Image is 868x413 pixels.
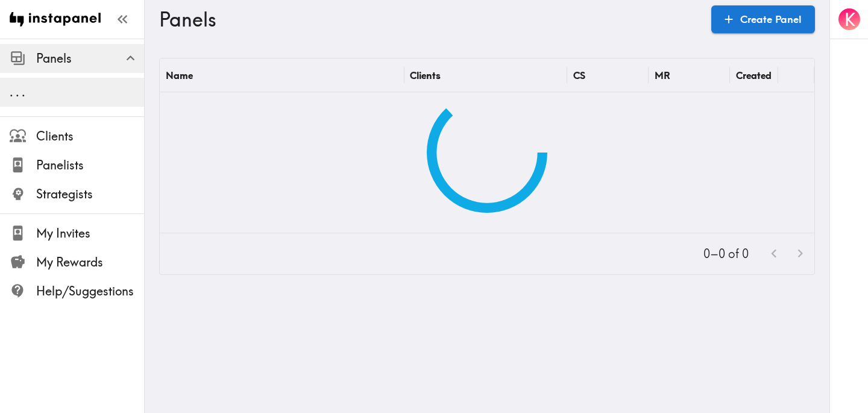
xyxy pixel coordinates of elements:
span: Strategists [36,186,144,203]
h3: Panels [159,8,702,31]
div: Name [166,69,193,81]
span: Clients [36,128,144,145]
span: K [844,9,855,30]
span: . [16,84,19,99]
div: CS [573,69,585,81]
span: My Invites [36,225,144,242]
div: Clients [410,69,441,81]
div: MR [655,69,670,81]
div: Created [736,69,772,81]
a: Create Panel [711,5,815,33]
span: . [10,84,13,99]
span: My Rewards [36,254,144,271]
span: Help/Suggestions [36,283,144,300]
span: . [22,84,25,99]
span: Panels [36,50,144,67]
button: K [837,7,861,31]
span: Panelists [36,157,144,174]
p: 0–0 of 0 [703,245,749,262]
